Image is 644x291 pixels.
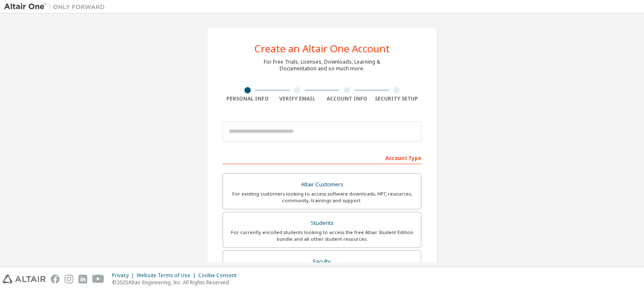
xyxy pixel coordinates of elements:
div: Website Terms of Use [137,272,198,279]
div: For currently enrolled students looking to access the free Altair Student Edition bundle and all ... [228,229,416,242]
div: For existing customers looking to access software downloads, HPC resources, community, trainings ... [228,191,416,204]
p: © 2025 Altair Engineering, Inc. All Rights Reserved. [112,279,241,286]
div: Cookie Consent [198,272,241,279]
img: instagram.svg [65,275,73,283]
div: Security Setup [372,95,422,102]
div: For Free Trials, Licenses, Downloads, Learning & Documentation and so much more. [264,59,380,72]
div: Students [228,217,416,229]
img: youtube.svg [92,275,104,283]
img: linkedin.svg [78,275,87,283]
div: Account Info [322,95,372,102]
div: Personal Info [223,95,273,102]
div: Faculty [228,256,416,268]
div: Verify Email [273,95,322,102]
img: altair_logo.svg [3,275,46,283]
div: Altair Customers [228,179,416,191]
img: facebook.svg [51,275,60,283]
div: Account Type [223,151,421,164]
div: Privacy [112,272,137,279]
img: Altair One [4,3,109,11]
div: Create an Altair One Account [254,44,390,54]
